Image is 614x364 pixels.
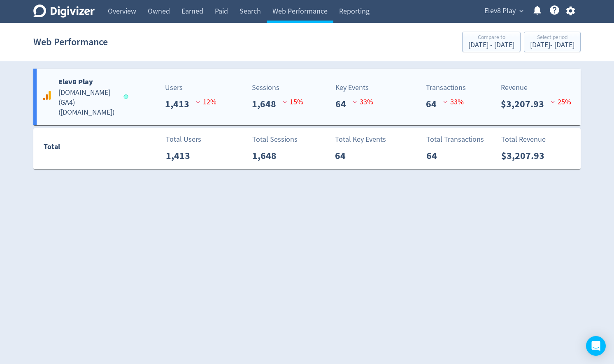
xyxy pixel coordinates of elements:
[501,82,528,93] p: Revenue
[426,97,443,111] p: 64
[335,148,352,163] p: 64
[166,148,197,163] p: 1,413
[530,35,574,41] div: Select period
[426,82,466,93] p: Transactions
[524,32,581,52] button: Select period[DATE]- [DATE]
[586,336,606,356] div: Open Intercom Messenger
[501,148,551,163] p: $3,207.93
[252,148,283,163] p: 1,648
[252,97,283,111] p: 1,648
[335,97,353,111] p: 64
[468,35,514,41] div: Compare to
[124,94,131,99] span: Data last synced: 16 Sep 2025, 2:02pm (AEST)
[58,77,93,87] b: Elev8 Play
[462,32,521,52] button: Compare to[DATE] - [DATE]
[353,97,373,108] p: 33 %
[468,41,514,49] div: [DATE] - [DATE]
[335,82,369,93] p: Key Events
[426,148,444,163] p: 64
[484,5,516,18] span: Elev8 Play
[426,134,484,145] p: Total Transactions
[481,5,526,18] button: Elev8 Play
[165,97,196,111] p: 1,413
[335,134,386,145] p: Total Key Events
[252,134,298,145] p: Total Sessions
[443,97,464,108] p: 33 %
[252,82,279,93] p: Sessions
[166,134,201,145] p: Total Users
[58,88,116,117] h5: [DOMAIN_NAME] (GA4) ( [DOMAIN_NAME] )
[33,69,581,125] a: Elev8 Play[DOMAIN_NAME] (GA4)([DOMAIN_NAME])Users1,413 12%Sessions1,648 15%Key Events64 33%Transa...
[44,141,124,157] div: Total
[530,41,574,49] div: [DATE] - [DATE]
[501,134,546,145] p: Total Revenue
[165,82,183,93] p: Users
[42,90,52,100] svg: Google Analytics
[283,97,303,108] p: 15 %
[501,97,551,111] p: $3,207.93
[551,97,571,108] p: 25 %
[33,29,108,55] h1: Web Performance
[518,7,525,15] span: expand_more
[196,97,216,108] p: 12 %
